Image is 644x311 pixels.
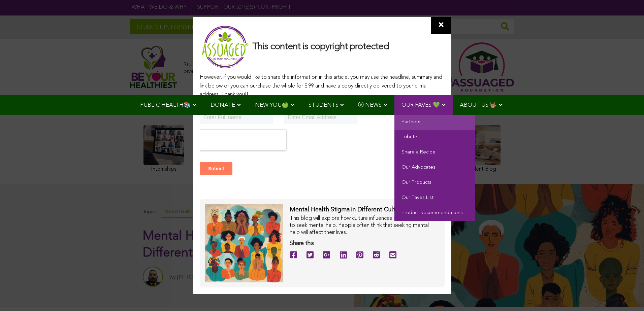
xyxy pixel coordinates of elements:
p: However, if you would like to share the information in this article, you may use the headline, su... [200,73,445,99]
h4: Share this [290,240,440,247]
a: Our Advocates [394,160,475,175]
a: Partners [394,115,475,130]
span: Ⓥ NEWS [358,102,382,108]
a: Tributes [394,130,475,145]
img: Assuaged Logo [200,24,250,70]
div: Navigation Menu [130,95,514,115]
a: Product Recommendations [394,206,475,221]
div: This blog will explore how culture influences people's decisions to seek mental help. People ofte... [290,215,440,236]
span: ABOUT US 🤟🏽 [460,102,497,108]
span: Mental Health Stigma in Different Cultures [290,207,407,213]
img: copyright image [205,204,283,282]
span: PUBLIC HEALTH📚 [140,102,191,108]
a: Our Faves List [394,191,475,206]
h3: This content is copyright protected [200,24,445,70]
span: NEW YOU🍏 [255,102,289,108]
span: OUR FAVES 💚 [401,102,440,108]
a: Our Products [394,175,475,191]
span: STUDENTS [309,102,339,108]
iframe: Chat Widget [610,279,644,311]
iframe: Form 0 [200,103,445,199]
a: Share a Recipe [394,145,475,160]
span: DONATE [211,102,235,108]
